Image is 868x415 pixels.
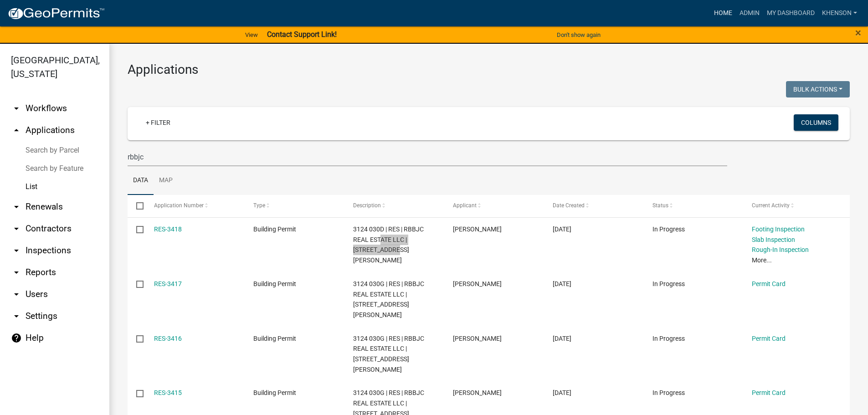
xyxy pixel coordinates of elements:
[154,166,178,195] a: Map
[453,389,502,396] span: David king
[11,289,22,300] i: arrow_drop_down
[752,280,786,287] a: Permit Card
[652,335,685,342] span: In Progress
[553,202,585,209] span: Date Created
[253,389,296,396] span: Building Permit
[128,62,850,77] h3: Applications
[855,27,861,38] button: Close
[128,195,145,217] datatable-header-cell: Select
[344,195,444,217] datatable-header-cell: Description
[752,246,809,253] a: Rough-In Inspection
[267,30,337,39] strong: Contact Support Link!
[553,389,571,396] span: 08/26/2025
[353,335,424,373] span: 3124 030G | RES | RBBJC REAL ESTATE LLC | 950 HAGIN CIR
[128,148,727,166] input: Search for applications
[752,202,790,209] span: Current Activity
[154,389,182,396] a: RES-3415
[453,225,502,233] span: David king
[241,27,262,42] a: View
[154,335,182,342] a: RES-3416
[763,5,818,22] a: My Dashboard
[553,280,571,287] span: 08/26/2025
[855,26,861,39] span: ×
[652,202,668,209] span: Status
[752,389,786,396] a: Permit Card
[553,225,571,233] span: 08/26/2025
[643,195,743,217] datatable-header-cell: Status
[353,225,424,264] span: 3124 030D | RES | RBBJC REAL ESTATE LLC | 982 HAGIN CIR
[752,236,795,243] a: Slab Inspection
[453,335,502,342] span: David king
[154,280,182,287] a: RES-3417
[710,5,736,22] a: Home
[736,5,763,22] a: Admin
[652,389,685,396] span: In Progress
[11,245,22,256] i: arrow_drop_down
[553,335,571,342] span: 08/26/2025
[786,81,850,97] button: Bulk Actions
[453,280,502,287] span: David king
[752,256,772,264] a: More...
[11,103,22,114] i: arrow_drop_down
[11,223,22,234] i: arrow_drop_down
[11,125,22,136] i: arrow_drop_up
[11,311,22,322] i: arrow_drop_down
[544,195,644,217] datatable-header-cell: Date Created
[145,195,245,217] datatable-header-cell: Application Number
[652,225,685,233] span: In Progress
[353,202,381,209] span: Description
[253,202,265,209] span: Type
[553,27,604,42] button: Don't show again
[154,225,182,233] a: RES-3418
[743,195,843,217] datatable-header-cell: Current Activity
[818,5,861,22] a: khenson
[253,335,296,342] span: Building Permit
[752,225,805,233] a: Footing Inspection
[11,201,22,212] i: arrow_drop_down
[245,195,344,217] datatable-header-cell: Type
[453,202,477,209] span: Applicant
[253,225,296,233] span: Building Permit
[253,280,296,287] span: Building Permit
[752,335,786,342] a: Permit Card
[139,114,178,131] a: + Filter
[154,202,204,209] span: Application Number
[444,195,544,217] datatable-header-cell: Applicant
[652,280,685,287] span: In Progress
[353,280,424,318] span: 3124 030G | RES | RBBJC REAL ESTATE LLC | 914 HAGIN CIR
[794,114,838,131] button: Columns
[11,333,22,343] i: help
[128,166,154,195] a: Data
[11,267,22,278] i: arrow_drop_down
